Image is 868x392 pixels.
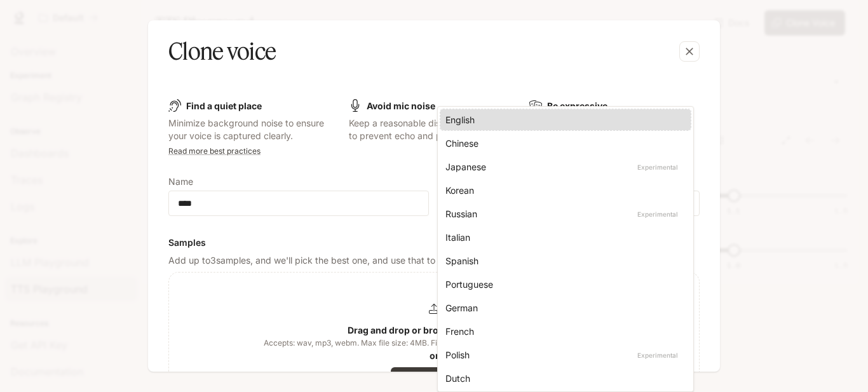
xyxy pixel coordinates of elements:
[445,348,681,362] div: Polish
[445,254,681,267] div: Spanish
[445,301,681,314] div: German
[445,372,681,385] div: Dutch
[445,184,681,197] div: Korean
[445,325,681,338] div: French
[445,113,681,126] div: English
[445,137,681,150] div: Chinese
[445,278,681,291] div: Portuguese
[445,207,681,220] div: Russian
[635,349,681,361] p: Experimental
[445,231,681,244] div: Italian
[635,208,681,220] p: Experimental
[445,160,681,173] div: Japanese
[635,161,681,173] p: Experimental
